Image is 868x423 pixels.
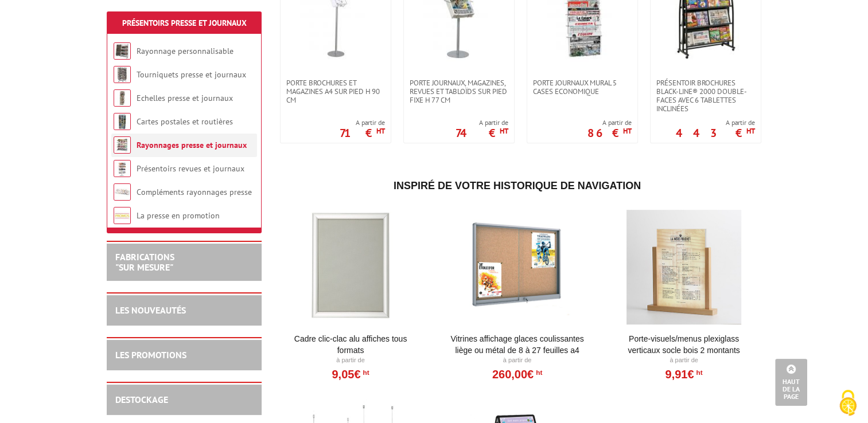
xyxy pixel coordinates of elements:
a: Porte Journaux Mural 5 cases Economique [527,79,637,96]
span: Porte brochures et magazines A4 sur pied H 90 cm [286,79,385,104]
a: Présentoirs Presse et Journaux [122,18,247,28]
a: Présentoirs revues et journaux [137,163,244,174]
button: Cookies (fenêtre modale) [828,384,868,423]
a: Rayonnages presse et journaux [137,140,247,150]
a: Vitrines affichage glaces coulissantes liège ou métal de 8 à 27 feuilles A4 [446,333,588,356]
a: La presse en promotion [137,210,220,221]
a: Porte brochures et magazines A4 sur pied H 90 cm [281,79,391,104]
span: A partir de [587,118,632,127]
a: 9,91€HT [665,371,702,378]
span: A partir de [456,118,508,127]
sup: HT [500,126,508,136]
a: Haut de la page [775,359,807,406]
a: 260,00€HT [492,371,542,378]
p: 86 € [587,130,632,136]
span: Inspiré de votre historique de navigation [394,180,641,191]
p: À partir de [280,356,422,365]
p: 443 € [676,130,755,136]
span: A partir de [340,118,385,127]
img: Tourniquets presse et journaux [114,66,131,83]
a: Porte Journaux, Magazines, Revues et Tabloïds sur pied fixe H 77 cm [404,79,514,104]
span: A partir de [676,118,755,127]
p: 71 € [340,130,385,136]
a: 9,05€HT [332,371,369,378]
img: Cookies (fenêtre modale) [834,389,862,417]
a: LES NOUVEAUTÉS [115,304,186,316]
a: Porte-Visuels/Menus Plexiglass Verticaux Socle Bois 2 Montants [613,333,755,356]
img: Présentoirs revues et journaux [114,160,131,177]
a: Compléments rayonnages presse [137,187,252,197]
a: Echelles presse et journaux [137,93,233,103]
p: À partir de [446,356,588,365]
a: Cartes postales et routières [137,116,233,127]
a: Tourniquets presse et journaux [137,69,246,80]
img: Echelles presse et journaux [114,89,131,107]
p: 74 € [456,130,508,136]
span: Présentoir brochures Black-Line® 2000 double-faces avec 6 tablettes inclinées [656,79,755,113]
sup: HT [360,369,369,377]
img: La presse en promotion [114,207,131,224]
span: Porte Journaux, Magazines, Revues et Tabloïds sur pied fixe H 77 cm [410,79,508,104]
img: Cartes postales et routières [114,113,131,130]
sup: HT [376,126,385,136]
sup: HT [746,126,755,136]
p: À partir de [613,356,755,365]
a: Présentoir brochures Black-Line® 2000 double-faces avec 6 tablettes inclinées [651,79,761,113]
a: Cadre Clic-Clac Alu affiches tous formats [280,333,422,356]
sup: HT [694,369,702,377]
img: Rayonnages presse et journaux [114,136,131,154]
img: Rayonnage personnalisable [114,42,131,60]
a: Rayonnage personnalisable [137,46,233,56]
sup: HT [534,369,542,377]
img: Compléments rayonnages presse [114,183,131,201]
sup: HT [623,126,632,136]
span: Porte Journaux Mural 5 cases Economique [533,79,632,96]
a: FABRICATIONS"Sur Mesure" [115,251,174,273]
